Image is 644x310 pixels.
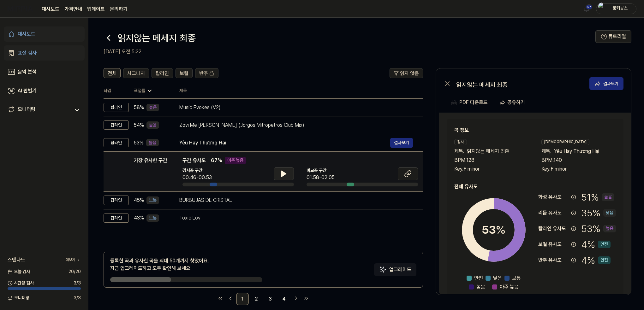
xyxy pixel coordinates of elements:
[127,70,145,77] span: 시그니처
[42,5,59,13] a: 대시보드
[18,106,35,114] div: 모니터링
[134,214,144,222] span: 43 %
[134,121,144,129] span: 54 %
[74,295,81,301] span: 3 / 3
[603,209,616,217] div: 낮음
[66,257,81,263] a: 더보기
[250,293,263,305] a: 2
[581,254,611,267] div: 4 %
[134,104,144,111] span: 58 %
[179,104,413,111] div: Music Evokes (V2)
[211,157,222,164] span: 67 %
[602,193,614,201] div: 높음
[179,214,413,222] div: Toxic Lov
[307,167,335,174] span: 비교곡 구간
[541,165,616,173] div: Key. F minor
[182,157,206,164] span: 구간 유사도
[302,294,311,303] a: Go to last page
[146,139,159,147] div: 높음
[64,5,82,13] button: 가격안내
[603,80,618,87] div: 결과보기
[583,5,590,13] img: 알림
[110,5,128,13] a: 문의하기
[598,256,611,264] div: 안전
[179,139,390,147] div: Yêu Hay Thương Hại
[451,100,457,105] img: PDF Download
[179,83,423,98] th: 제목
[8,269,30,275] span: 오늘 검사
[400,70,419,77] span: 읽지 않음
[454,126,616,134] h2: 곡 정보
[374,263,416,276] button: 업그레이드
[104,83,129,99] th: 타입
[199,70,208,77] span: 반주
[507,98,525,107] div: 공유하기
[195,68,218,78] button: 반주
[108,70,116,77] span: 전체
[459,98,488,107] div: PDF 다운로드
[123,68,149,78] button: 시그니처
[581,238,611,251] div: 4 %
[439,113,631,294] a: 곡 정보검사제목.읽지않는 메세지 최종BPM.128Key.F minor[DEMOGRAPHIC_DATA]제목.Yêu Hay Thương HạiBPM.140Key.F minor전체...
[146,121,159,129] div: 높음
[541,139,589,145] div: [DEMOGRAPHIC_DATA]
[454,156,529,164] div: BPM. 128
[379,266,387,273] img: Sparkles
[104,103,129,112] div: 탑라인
[104,213,129,223] div: 탑라인
[598,3,606,15] img: profile
[226,294,235,303] a: Go to previous page
[497,96,530,109] button: 공유하기
[104,68,121,78] button: 전체
[104,196,129,205] div: 탑라인
[74,280,81,286] span: 3 / 3
[8,280,34,286] span: 시간당 검사
[216,294,225,303] a: Go to first page
[8,295,29,301] span: 모니터링
[87,5,105,13] a: 업데이트
[512,274,521,282] span: 보통
[134,157,167,186] div: 가장 유사한 구간
[374,269,416,275] a: Sparkles업그레이드
[182,167,212,174] span: 검사곡 구간
[450,96,489,109] button: PDF 다운로드
[134,88,169,94] div: 표절률
[182,174,212,181] div: 00:46-00:53
[179,196,413,204] div: BURBUJAS DE CRISTAL
[603,225,616,232] div: 높음
[554,148,599,155] span: Yêu Hay Thương Hại
[117,31,196,44] h1: 읽지않는 메세지 최종
[608,5,632,12] div: 붐키콩스
[596,3,636,14] button: profile붐키콩스
[134,139,144,147] span: 53 %
[482,221,506,238] div: 53
[18,30,35,38] div: 대시보드
[8,256,25,264] span: 스탠다드
[456,80,582,87] div: 읽지않는 메세지 최종
[474,274,483,282] span: 안전
[4,45,85,61] a: 표절 검사
[179,121,413,129] div: Zovi Me [PERSON_NAME] (Jorgos Mitropetros Club Mix)
[454,165,529,173] div: Key. F minor
[236,293,249,305] a: 1
[292,294,301,303] a: Go to next page
[581,222,616,235] div: 53 %
[541,156,616,164] div: BPM. 140
[152,68,173,78] button: 탑라인
[110,257,209,272] div: 등록한 곡과 유사한 곡을 최대 50개까지 찾았어요. 지금 업그레이드하고 모두 확인해 보세요.
[176,68,193,78] button: 보컬
[589,77,623,90] button: 결과보기
[500,283,519,291] span: 아주 높음
[146,104,159,111] div: 높음
[134,196,144,204] span: 45 %
[496,223,506,237] span: %
[4,64,85,79] a: 음악 분석
[8,106,71,114] a: 모니터링
[538,225,569,232] div: 탑라인 유사도
[104,120,129,130] div: 탑라인
[538,193,569,201] div: 화성 유사도
[156,70,169,77] span: 탑라인
[493,274,502,282] span: 낮음
[390,68,423,78] button: 읽지 않음
[476,283,485,291] span: 높음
